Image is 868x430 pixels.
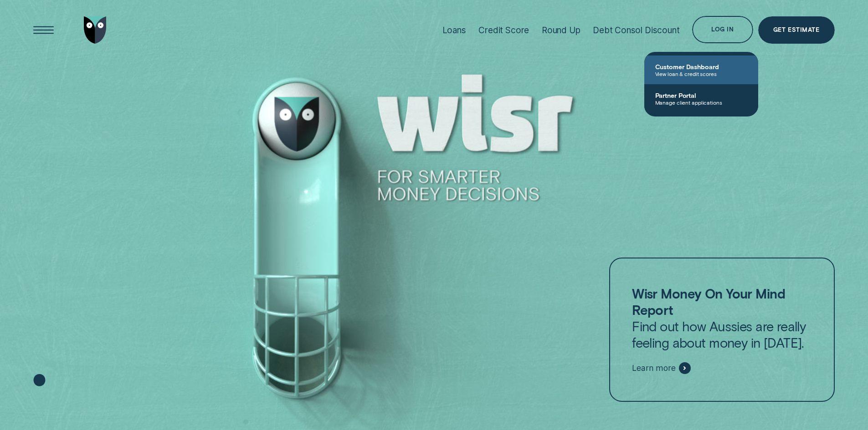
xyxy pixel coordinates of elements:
[655,91,747,99] span: Partner Portal
[632,285,812,351] p: Find out how Aussies are really feeling about money in [DATE].
[758,16,835,44] a: Get Estimate
[542,25,580,35] div: Round Up
[593,25,679,35] div: Debt Consol Discount
[655,99,747,106] span: Manage client applications
[478,25,529,35] div: Credit Score
[632,363,675,373] span: Learn more
[692,16,753,43] button: Log in
[442,25,466,35] div: Loans
[609,258,834,402] a: Wisr Money On Your Mind ReportFind out how Aussies are really feeling about money in [DATE].Learn...
[30,16,57,44] button: Open Menu
[655,63,747,71] span: Customer Dashboard
[84,16,107,44] img: Wisr
[632,285,785,318] strong: Wisr Money On Your Mind Report
[655,71,747,77] span: View loan & credit scores
[644,56,758,84] a: Customer DashboardView loan & credit scores
[644,84,758,113] a: Partner PortalManage client applications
